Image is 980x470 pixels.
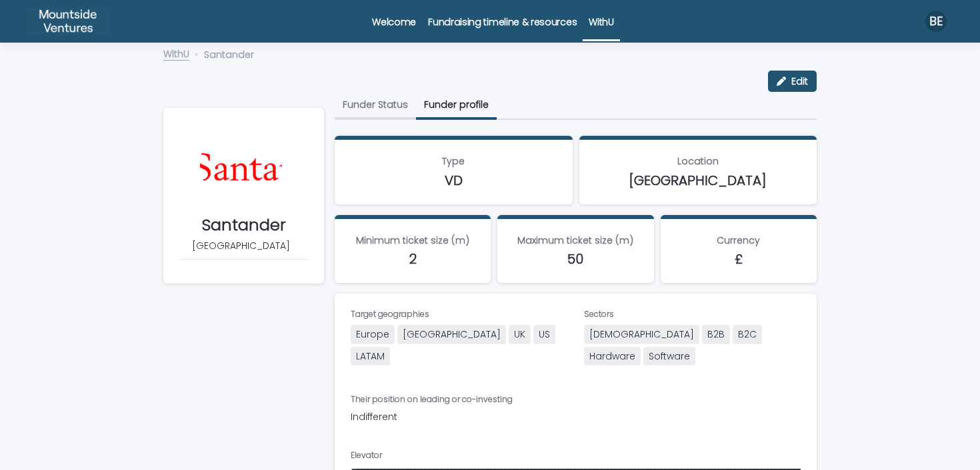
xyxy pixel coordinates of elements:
span: Location [677,154,719,168]
button: Funder Status [335,92,416,120]
span: Target geographies [351,308,429,320]
p: Santander [179,216,308,235]
span: Europe [351,325,395,344]
p: 2 [351,251,475,267]
span: B2C [733,325,762,344]
span: [GEOGRAPHIC_DATA] [397,325,506,344]
button: Edit [768,71,817,92]
span: Sectors [584,308,614,320]
span: Type [442,154,465,168]
p: [GEOGRAPHIC_DATA] [595,172,801,188]
span: Elevator [351,449,382,461]
p: 50 [513,251,637,267]
span: Edit [791,77,808,86]
span: Maximum ticket size (m) [517,234,633,247]
span: Currency [717,234,760,247]
p: Indifferent [351,410,801,424]
span: B2B [702,325,730,344]
span: [DEMOGRAPHIC_DATA] [584,325,699,344]
span: LATAM [351,347,390,366]
img: twZmyNITGKVq2kBU3Vg1 [27,8,109,35]
span: Hardware [584,347,641,366]
span: Software [643,347,695,366]
p: VD [351,172,557,188]
div: BE [925,11,947,32]
p: £ [677,251,801,267]
span: US [533,325,555,344]
p: Santander [204,46,254,61]
p: [GEOGRAPHIC_DATA] [179,240,303,252]
span: Minimum ticket size (m) [356,234,469,247]
span: UK [509,325,531,344]
span: Their position on leading or co-investing [351,393,513,405]
button: Funder profile [416,92,497,120]
a: WithU [163,45,189,61]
